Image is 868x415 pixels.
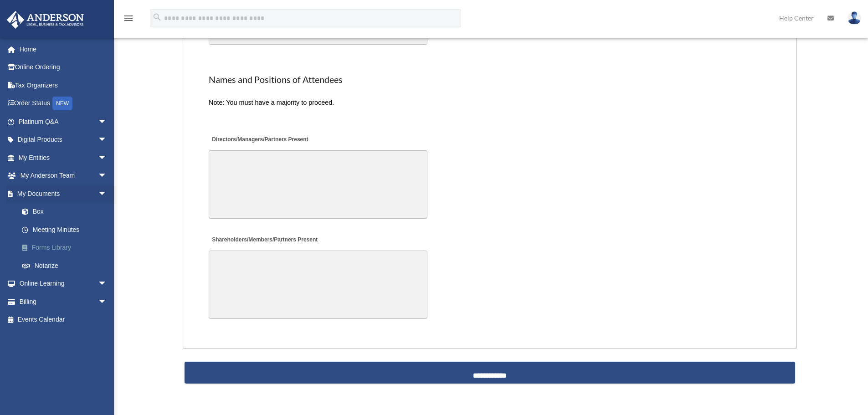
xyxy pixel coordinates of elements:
[13,239,121,257] a: Forms Library
[13,220,116,239] a: Meeting Minutes
[6,149,121,167] a: My Entitiesarrow_drop_down
[6,292,121,311] a: Billingarrow_drop_down
[847,11,861,25] img: User Pic
[6,76,121,94] a: Tax Organizers
[123,16,134,24] a: menu
[6,40,121,58] a: Home
[123,13,134,24] i: menu
[98,131,116,149] span: arrow_drop_down
[98,113,116,131] span: arrow_drop_down
[98,167,116,185] span: arrow_drop_down
[152,12,162,22] i: search
[209,73,771,86] h2: Names and Positions of Attendees
[98,275,116,293] span: arrow_drop_down
[52,97,72,110] div: NEW
[6,167,121,185] a: My Anderson Teamarrow_drop_down
[13,203,121,221] a: Box
[98,292,116,311] span: arrow_drop_down
[6,311,121,329] a: Events Calendar
[6,131,121,149] a: Digital Productsarrow_drop_down
[6,275,121,293] a: Online Learningarrow_drop_down
[98,149,116,167] span: arrow_drop_down
[209,133,311,146] label: Directors/Managers/Partners Present
[6,113,121,131] a: Platinum Q&Aarrow_drop_down
[98,184,116,203] span: arrow_drop_down
[209,234,320,246] label: Shareholders/Members/Partners Present
[6,58,121,77] a: Online Ordering
[6,184,121,203] a: My Documentsarrow_drop_down
[209,99,334,106] span: Note: You must have a majority to proceed.
[6,94,121,113] a: Order StatusNEW
[13,256,121,275] a: Notarize
[4,11,87,29] img: Anderson Advisors Platinum Portal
